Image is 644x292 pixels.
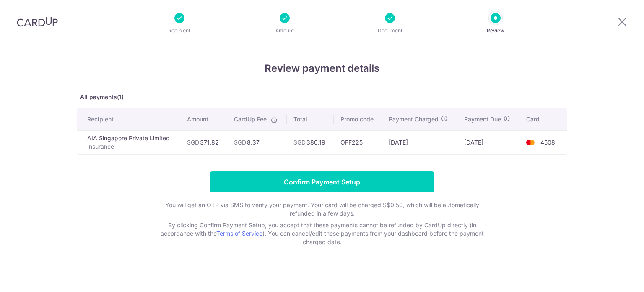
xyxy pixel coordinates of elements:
th: Card [519,108,567,130]
td: AIA Singapore Private Limited [77,130,180,154]
td: 8.37 [227,130,286,154]
p: All payments(1) [77,93,567,101]
span: Payment Charged [389,115,439,124]
h4: Review payment details [77,61,567,76]
img: <span class="translation_missing" title="translation missing: en.account_steps.new_confirm_form.b... [522,137,539,147]
td: OFF225 [334,130,382,154]
a: Terms of Service [216,230,262,237]
span: SGD [187,139,199,146]
p: Recipient [148,26,210,35]
th: Amount [180,108,227,130]
p: Insurance [87,142,174,151]
th: Total [287,108,334,130]
input: Confirm Payment Setup [210,171,434,192]
th: Promo code [334,108,382,130]
p: You will get an OTP via SMS to verify your payment. Your card will be charged S$0.50, which will ... [154,201,490,218]
iframe: Opens a widget where you can find more information [590,267,636,288]
img: CardUp [17,17,58,27]
span: Payment Due [464,115,501,124]
td: [DATE] [457,130,519,154]
p: By clicking Confirm Payment Setup, you accept that these payments cannot be refunded by CardUp di... [154,221,490,246]
span: CardUp Fee [234,115,267,124]
p: Review [465,26,527,35]
th: Recipient [77,108,180,130]
span: SGD [234,139,246,146]
td: [DATE] [382,130,457,154]
td: 371.82 [180,130,227,154]
p: Amount [254,26,316,35]
td: 380.19 [287,130,334,154]
span: 4508 [540,139,555,146]
span: SGD [293,139,306,146]
p: Document [359,26,421,35]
